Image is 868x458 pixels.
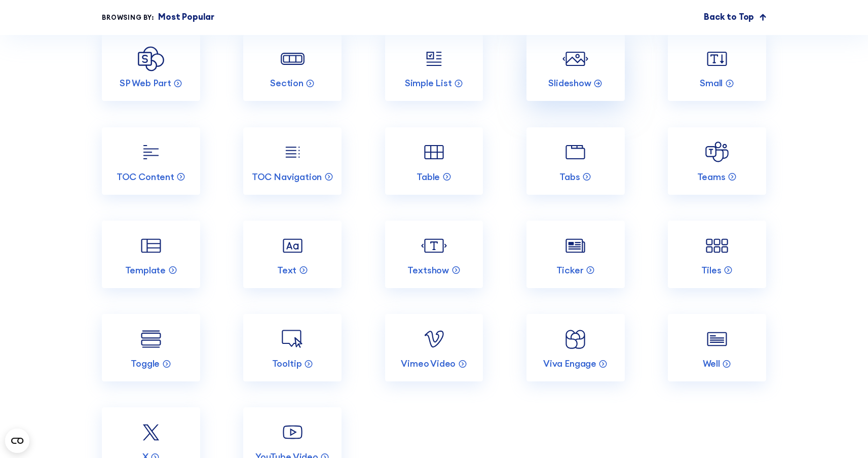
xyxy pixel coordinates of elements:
a: Tabs [526,127,625,195]
a: Template [102,221,200,288]
img: Tabs [562,139,588,165]
img: Slideshow [562,46,588,72]
img: Tiles [704,233,730,259]
a: Toggle [102,314,200,381]
img: SP Web Part [138,46,164,72]
img: Vimeo Video [421,326,447,352]
img: Textshow [421,233,447,259]
p: Toggle [131,358,160,369]
a: Simple List [385,34,483,101]
p: TOC Navigation [252,171,322,183]
p: Section [270,77,304,89]
p: Vimeo Video [401,358,456,369]
a: Tiles [668,221,766,288]
p: Tooltip [272,358,302,369]
img: Template [138,233,164,259]
img: Toggle [138,326,164,352]
a: Ticker [526,221,625,288]
p: Ticker [556,264,584,276]
img: Tooltip [280,326,306,352]
img: Ticker [562,233,588,259]
div: Browsing by: [102,13,154,22]
img: X [138,419,164,445]
a: Tooltip [243,314,342,381]
img: Section [280,46,306,72]
img: Viva Engage [562,326,588,352]
a: Textshow [385,221,483,288]
p: Text [277,264,296,276]
img: Well [704,326,730,352]
a: TOC Content [102,127,200,195]
p: Table [417,171,440,183]
img: Small [704,46,730,72]
a: Teams [668,127,766,195]
p: Tiles [701,264,722,276]
img: TOC Content [138,139,164,165]
img: TOC Navigation [280,139,306,165]
p: Simple List [405,77,452,89]
p: Slideshow [548,77,591,89]
a: TOC Navigation [243,127,342,195]
p: Most Popular [158,11,214,24]
p: Tabs [559,171,580,183]
p: TOC Content [117,171,174,183]
p: Textshow [407,264,449,276]
a: Viva Engage [526,314,625,381]
a: Well [668,314,766,381]
p: Viva Engage [543,358,596,369]
p: Template [125,264,166,276]
img: Simple List [421,46,447,72]
p: SP Web Part [120,77,171,89]
img: Table [421,139,447,165]
a: Table [385,127,483,195]
p: Teams [697,171,726,183]
a: Back to Top [704,11,766,24]
button: Open CMP widget [5,429,29,453]
img: YouTube Video [280,419,306,445]
a: Section [243,34,342,101]
a: Slideshow [526,34,625,101]
a: Text [243,221,342,288]
a: Small [668,34,766,101]
a: Vimeo Video [385,314,483,381]
p: Small [700,77,723,89]
img: Teams [704,139,730,165]
img: Text [280,233,306,259]
a: SP Web Part [102,34,200,101]
p: Back to Top [704,11,754,24]
iframe: Chat Widget [686,340,868,458]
